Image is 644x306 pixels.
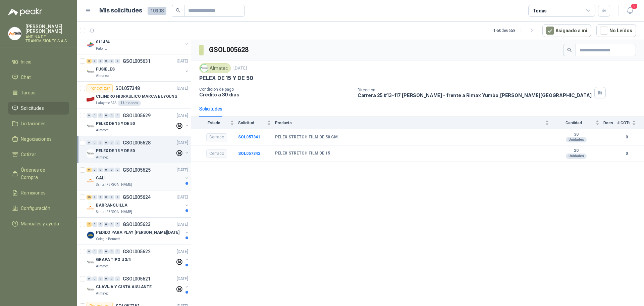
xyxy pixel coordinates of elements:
b: SOL057341 [238,135,260,139]
img: Company Logo [87,258,95,266]
p: FUSIBLES [96,66,115,73]
a: 36 0 0 0 0 0 GSOL005624[DATE] Company LogoBARRANQUILLASanta [PERSON_NAME] [87,193,190,215]
a: 6 0 0 0 0 0 GSOL005648[DATE] Company Logo011484Patojito [87,30,190,51]
div: 36 [87,195,92,200]
p: CALI [96,175,106,181]
div: 0 [109,249,114,254]
span: Tareas [21,89,36,96]
a: 2 0 0 0 0 0 GSOL005623[DATE] Company LogoPEDIDO PARA PLAY [PERSON_NAME][DATE]Colegio Bennett [87,220,190,242]
div: 0 [98,113,103,118]
a: Chat [8,71,69,84]
p: GSOL005628 [123,140,151,145]
a: Manuales y ayuda [8,217,69,230]
button: 5 [624,5,636,17]
p: Dirección [358,88,592,92]
div: 0 [87,113,92,118]
h1: Mis solicitudes [99,6,142,15]
a: Remisiones [8,186,69,199]
p: [DATE] [177,276,188,282]
a: Solicitudes [8,102,69,115]
button: Asignado a mi [542,24,591,37]
a: Tareas [8,86,69,99]
a: Negociaciones [8,133,69,145]
a: Inicio [8,55,69,68]
p: GSOL005629 [123,113,151,118]
div: 0 [92,276,97,281]
span: Producto [275,121,544,125]
div: 0 [115,168,120,172]
p: PELEX DE 15 Y DE 50 [96,121,135,127]
img: Company Logo [201,64,208,72]
span: Solicitud [238,121,266,125]
p: GSOL005621 [123,276,151,281]
div: 0 [109,140,114,145]
span: Licitaciones [21,120,46,127]
div: 0 [104,195,109,200]
div: 0 [87,140,92,145]
div: 0 [87,249,92,254]
div: 9 [87,168,92,172]
img: Company Logo [87,41,95,49]
div: 0 [115,59,120,63]
p: GSOL005623 [123,222,151,227]
div: Por cotizar [87,84,113,92]
div: 0 [109,113,114,118]
div: 0 [115,222,120,227]
h3: GSOL005628 [209,45,250,55]
img: Company Logo [87,95,95,103]
div: Todas [533,7,547,14]
p: CLAVIJA Y CINTA AISLANTE [96,284,152,290]
p: [DATE] [177,249,188,255]
p: GSOL005622 [123,249,151,254]
img: Company Logo [87,204,95,212]
p: GRAPA TIPO U 3/4 [96,257,131,263]
th: # COTs [617,117,644,129]
p: Almatec [96,128,109,133]
div: 0 [109,222,114,227]
div: 0 [92,249,97,254]
div: 0 [98,276,103,281]
span: Configuración [21,205,50,212]
div: 0 [109,195,114,200]
p: Colegio Bennett [96,236,120,242]
span: Cotizar [21,151,36,158]
div: 0 [109,59,114,63]
div: 0 [92,222,97,227]
div: Solicitudes [199,105,222,113]
b: 20 [553,148,599,154]
th: Docs [603,117,617,129]
a: 0 0 0 0 0 0 GSOL005621[DATE] Company LogoCLAVIJA Y CINTA AISLANTEAlmatec [87,275,190,296]
p: BARRANQUILLA [96,202,127,209]
p: Lafayette SAS [96,100,116,106]
button: No Leídos [596,24,636,37]
div: 0 [104,222,109,227]
p: Almatec [96,73,109,79]
div: 0 [104,59,109,63]
span: 5 [631,3,638,9]
p: Almatec [96,264,109,269]
p: ANDINA DE TRANSMISIONES S.A.S [25,35,69,43]
div: 1 - 50 de 6658 [493,25,537,36]
p: [DATE] [177,194,188,201]
a: Configuración [8,202,69,215]
th: Cantidad [553,117,603,129]
b: PELEX STRETCH FILM DE 15 [275,151,330,156]
a: 9 0 0 0 0 0 GSOL005625[DATE] Company LogoCALISanta [PERSON_NAME] [87,166,190,187]
p: Almatec [96,291,109,296]
p: PELEX DE 15 Y DE 50 [199,75,253,82]
span: # COTs [617,121,631,125]
span: Manuales y ayuda [21,220,59,227]
div: Cerrado [206,149,227,158]
div: 0 [104,113,109,118]
div: 0 [92,59,97,63]
a: 3 0 0 0 0 0 GSOL005631[DATE] Company LogoFUSIBLESAlmatec [87,57,190,79]
div: 0 [109,168,114,172]
div: 0 [98,222,103,227]
p: PEDIDO PARA PLAY [PERSON_NAME][DATE] [96,229,179,236]
span: Solicitudes [21,104,44,112]
div: 3 [87,59,92,63]
div: 0 [109,276,114,281]
div: 0 [92,195,97,200]
img: Company Logo [8,27,21,40]
span: search [176,8,180,13]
